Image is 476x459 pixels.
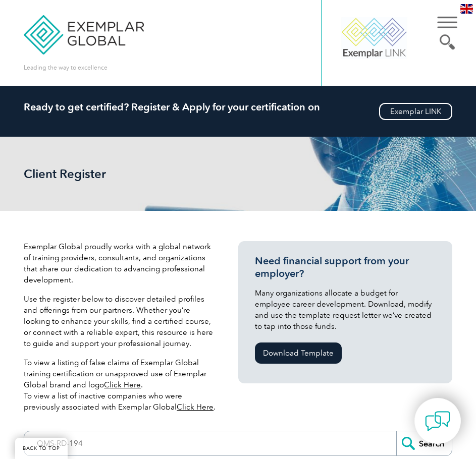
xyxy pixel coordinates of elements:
[425,409,450,434] img: contact-chat.png
[24,62,108,73] p: Leading the way to excellence
[24,357,217,413] p: To view a listing of false claims of Exemplar Global training certification or unapproved use of ...
[104,380,141,389] a: Click Here
[177,403,214,412] a: Click Here
[24,241,217,285] p: Exemplar Global proudly works with a global network of training providers, consultants, and organ...
[460,4,473,14] img: en
[255,342,342,364] a: Download Template
[396,431,452,455] input: Search
[255,255,435,280] h3: Need financial support from your employer?
[24,294,217,349] p: Use the register below to discover detailed profiles and offerings from our partners. Whether you...
[255,288,435,332] p: Many organizations allocate a budget for employee career development. Download, modify and use th...
[379,103,452,120] a: Exemplar LINK
[24,167,175,181] h2: Client Register
[15,438,68,459] a: BACK TO TOP
[24,101,452,113] h2: Ready to get certified? Register & Apply for your certification on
